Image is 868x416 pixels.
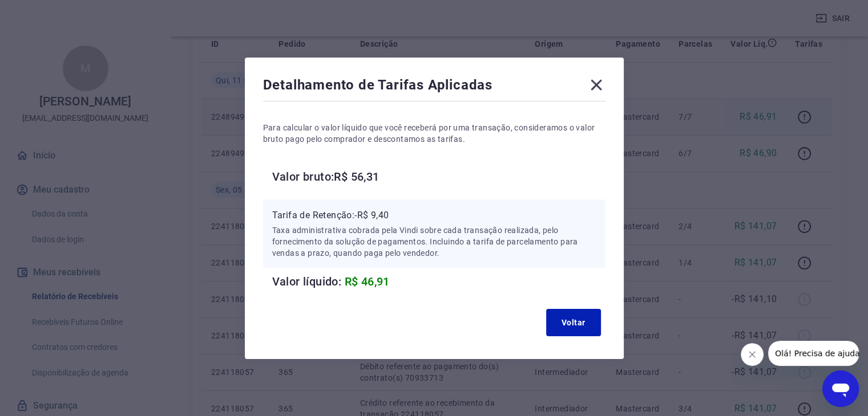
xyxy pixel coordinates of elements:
iframe: Botão para abrir a janela de mensagens [822,370,859,407]
iframe: Mensagem da empresa [768,341,859,366]
p: Tarifa de Retenção: -R$ 9,40 [272,209,596,222]
span: Olá! Precisa de ajuda? [7,8,96,17]
span: R$ 46,91 [345,275,390,288]
iframe: Fechar mensagem [741,343,764,366]
div: Detalhamento de Tarifas Aplicadas [263,76,605,99]
h6: Valor bruto: R$ 56,31 [272,168,605,186]
p: Para calcular o valor líquido que você receberá por uma transação, consideramos o valor bruto pag... [263,122,605,145]
p: Taxa administrativa cobrada pela Vindi sobre cada transação realizada, pelo fornecimento da soluç... [272,225,596,259]
button: Voltar [546,309,601,336]
h6: Valor líquido: [272,272,605,291]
